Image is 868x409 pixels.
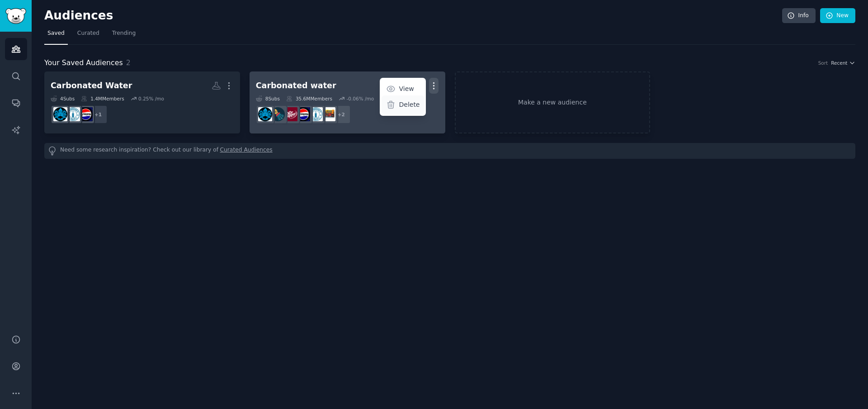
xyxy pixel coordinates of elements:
a: Curated Audiences [220,146,273,156]
div: Need some research inspiration? Check out our library of [44,143,855,159]
img: Pepsi [79,107,93,121]
div: -0.06 % /mo [347,95,374,102]
span: Your Saved Audiences [44,57,123,69]
span: Recent [831,60,847,66]
a: Info [782,8,816,24]
div: 0.25 % /mo [138,95,164,102]
span: Trending [112,29,136,38]
div: + 1 [89,105,108,124]
p: Delete [399,100,420,109]
h2: Audiences [44,9,782,23]
div: Carbonated Water [51,80,132,91]
a: Trending [109,26,139,45]
img: DrPepper [283,107,297,121]
div: 35.6M Members [286,95,332,102]
span: Curated [77,29,99,38]
img: GummySearch logo [5,8,26,24]
img: sparklingwater [309,107,323,121]
img: sparklingwater [66,107,80,121]
a: Carbonated waterViewDelete8Subs35.6MMembers-0.06% /mo+2ToFizzOrNotToFizzsparklingwaterPepsiDrPepp... [250,71,445,133]
a: Saved [44,26,68,45]
div: 4 Sub s [51,95,75,102]
a: Carbonated Water4Subs1.4MMembers0.25% /mo+1PepsisparklingwaterHydroHomies [44,71,240,133]
img: Pepsi [296,107,310,121]
img: HydroHomies [258,107,272,121]
span: Saved [47,29,65,38]
a: New [820,8,855,24]
div: Carbonated water [256,80,336,91]
a: Make a new audience [455,71,651,133]
a: View [382,80,425,99]
div: + 2 [332,105,351,124]
img: ToFizzOrNotToFizz [321,107,335,121]
img: HydroHomies [53,107,67,121]
img: Showerthoughts [271,107,285,121]
div: 1.4M Members [81,95,124,102]
div: 8 Sub s [256,95,280,102]
span: 2 [126,58,131,67]
a: Curated [74,26,103,45]
div: Sort [818,60,828,66]
p: View [399,84,414,94]
button: Recent [831,60,855,66]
